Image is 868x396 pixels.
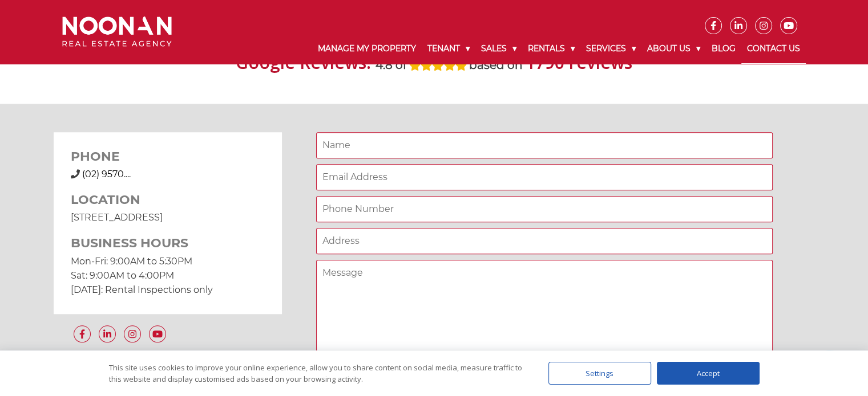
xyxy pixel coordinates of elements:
a: Rentals [522,34,580,63]
strong: 4.8 of [376,58,407,72]
a: Click to reveal phone number [82,169,131,179]
p: Mon-Fri: 9:00AM to 5:30PM [71,254,265,268]
a: Sales [475,34,522,63]
input: Phone Number [316,196,773,222]
h3: PHONE [71,149,265,164]
img: Noonan Real Estate Agency [62,17,172,47]
a: About Us [641,34,706,63]
h3: LOCATION [71,193,265,207]
div: Accept [657,362,760,385]
p: [DATE]: Rental Inspections only [71,283,265,297]
span: (02) 9570.... [82,169,131,179]
div: Settings [548,362,651,385]
a: Services [580,34,641,63]
input: Email Address [316,164,773,190]
strong: based on [469,58,523,72]
input: Address [316,228,773,254]
p: Sat: 9:00AM to 4:00PM [71,268,265,283]
h3: BUSINESS HOURS [71,236,265,251]
a: Blog [706,34,741,63]
a: Manage My Property [312,34,422,63]
a: Contact Us [741,34,806,64]
a: Tenant [422,34,475,63]
input: Name [316,132,773,158]
p: [STREET_ADDRESS] [71,210,265,224]
div: This site uses cookies to improve your online experience, allow you to share content on social me... [109,362,526,385]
